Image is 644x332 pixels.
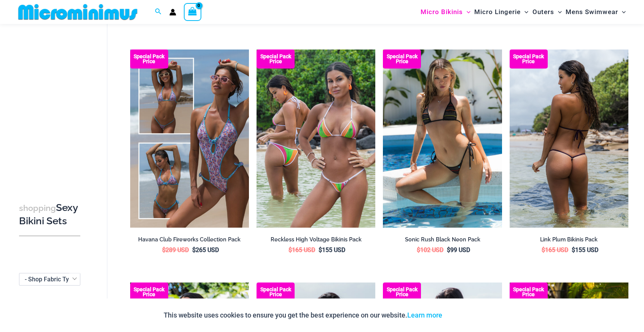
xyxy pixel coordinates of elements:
a: Reckless Mesh High Voltage Bikini Pack Reckless Mesh High Voltage 306 Tri Top 466 Thong 04Reckles... [257,49,375,228]
span: Mens Swimwear [566,2,618,22]
span: $ [162,246,166,254]
button: Accept [448,306,480,324]
a: Micro LingerieMenu ToggleMenu Toggle [472,2,530,22]
span: $ [447,246,450,254]
bdi: 155 USD [572,246,598,254]
span: $ [289,246,292,254]
h2: Reckless High Voltage Bikinis Pack [257,236,375,243]
a: Sonic Rush Black Neon 3278 Tri Top 4312 Thong Bikini 09 Sonic Rush Black Neon 3278 Tri Top 4312 T... [383,49,502,228]
a: Havana Club Fireworks Collection Pack [130,236,249,246]
h2: Havana Club Fireworks Collection Pack [130,236,249,243]
b: Special Pack Price [383,287,421,297]
a: Account icon link [169,9,176,16]
span: Menu Toggle [463,2,470,22]
bdi: 102 USD [417,246,443,254]
span: Menu Toggle [554,2,562,22]
a: Collection Pack (1) Havana Club Fireworks 820 One Piece Monokini 08Havana Club Fireworks 820 One ... [130,49,249,228]
b: Special Pack Price [257,287,295,297]
span: - Shop Fabric Type [19,273,80,285]
span: - Shop Fabric Type [25,276,76,283]
a: Link Plum Bikinis Pack [510,236,628,246]
span: Micro Lingerie [474,2,521,22]
a: Sonic Rush Black Neon Pack [383,236,502,246]
a: View Shopping Cart, empty [184,3,201,21]
b: Special Pack Price [510,287,548,297]
img: Link Plum 3070 Tri Top 4580 Micro 04 [510,49,628,228]
a: Learn more [407,311,442,319]
iframe: TrustedSite Certified [19,26,88,178]
span: Menu Toggle [618,2,626,22]
span: $ [572,246,575,254]
span: Micro Bikinis [421,2,463,22]
bdi: 265 USD [192,246,219,254]
bdi: 165 USD [289,246,315,254]
a: Reckless High Voltage Bikinis Pack [257,236,375,246]
a: Micro BikinisMenu ToggleMenu Toggle [419,2,472,22]
span: $ [319,246,322,254]
b: Special Pack Price [510,54,548,64]
span: shopping [19,203,56,213]
a: Mens SwimwearMenu ToggleMenu Toggle [564,2,628,22]
img: Sonic Rush Black Neon 3278 Tri Top 4312 Thong Bikini 09 [383,49,502,228]
b: Special Pack Price [130,54,168,64]
b: Special Pack Price [257,54,295,64]
bdi: 289 USD [162,246,189,254]
span: - Shop Fabric Type [19,273,80,286]
bdi: 155 USD [319,246,345,254]
h2: Sonic Rush Black Neon Pack [383,236,502,243]
h2: Link Plum Bikinis Pack [510,236,628,243]
img: Collection Pack (1) [130,49,249,228]
span: $ [542,246,545,254]
bdi: 99 USD [447,246,470,254]
a: Bikini Pack Plum Link Plum 3070 Tri Top 4580 Micro 04Link Plum 3070 Tri Top 4580 Micro 04 [510,49,628,228]
img: Reckless Mesh High Voltage Bikini Pack [257,49,375,228]
img: MM SHOP LOGO FLAT [15,3,140,21]
span: $ [192,246,196,254]
bdi: 165 USD [542,246,568,254]
b: Special Pack Price [383,54,421,64]
a: OutersMenu ToggleMenu Toggle [531,2,564,22]
b: Special Pack Price [130,287,168,297]
a: Search icon link [155,7,162,17]
p: This website uses cookies to ensure you get the best experience on our website. [164,310,442,321]
span: $ [417,246,420,254]
nav: Site Navigation [418,1,629,23]
span: Outers [532,2,554,22]
span: Menu Toggle [521,2,528,22]
h3: Sexy Bikini Sets [19,201,80,228]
